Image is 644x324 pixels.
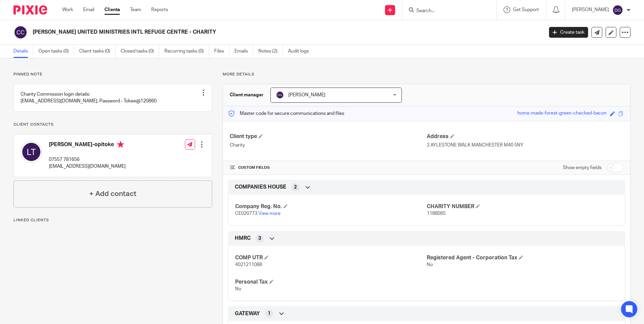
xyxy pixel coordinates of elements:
[21,141,42,163] img: svg%3E
[117,141,124,148] i: Primary
[235,235,251,242] span: HMRC
[427,203,618,210] h4: CHARITY NUMBER
[235,279,426,286] h4: Personal Tax
[228,110,344,117] p: Master code for secure communications and files
[33,29,438,36] h2: [PERSON_NAME] UNITED MINISTRIES INTL REFUGE CENTRE - CHARITY
[13,5,47,14] img: Pixie
[130,6,141,13] a: Team
[288,93,325,97] span: [PERSON_NAME]
[121,45,159,58] a: Closed tasks (0)
[230,142,426,149] p: Charity
[13,25,28,39] img: svg%3E
[223,72,631,77] p: More details
[427,262,433,267] span: No
[612,5,623,15] img: svg%3E
[151,6,168,13] a: Reports
[276,91,284,99] img: svg%3E
[258,211,281,216] a: View more
[13,45,33,58] a: Details
[235,262,262,267] span: 4021211088
[13,72,212,77] p: Pinned note
[549,27,588,38] a: Create task
[230,92,264,98] h3: Client manager
[563,164,602,171] label: Show empty fields
[235,203,426,210] h4: Company Reg. No.
[49,156,126,163] p: 07557 781656
[235,287,241,291] span: No
[62,6,73,13] a: Work
[164,45,209,58] a: Recurring tasks (0)
[89,189,136,199] h4: + Add contact
[427,211,446,216] span: 1188065
[268,310,270,317] span: 1
[427,142,623,149] p: 2 AYLESTONE WALK MANCHESTER M40 5NY
[13,218,212,223] p: Linked clients
[416,8,476,14] input: Search
[258,45,283,58] a: Notes (2)
[13,122,212,127] p: Client contacts
[83,6,94,13] a: Email
[235,211,257,216] span: CE020773
[235,184,286,191] span: COMPANIES HOUSE
[38,45,74,58] a: Open tasks (0)
[294,184,297,191] span: 2
[235,310,260,317] span: GATEWAY
[234,45,253,58] a: Emails
[49,163,126,170] p: [EMAIL_ADDRESS][DOMAIN_NAME]
[214,45,229,58] a: Files
[427,133,623,140] h4: Address
[104,6,120,13] a: Clients
[230,133,426,140] h4: Client type
[572,6,609,13] p: [PERSON_NAME]
[288,45,314,58] a: Audit logs
[230,165,426,170] h4: CUSTOM FIELDS
[258,235,261,242] span: 3
[517,110,607,118] div: home-made-forest-green-checked-bacon
[235,254,426,261] h4: COMP UTR
[49,141,126,150] h4: [PERSON_NAME]-opitoke
[427,254,618,261] h4: Registered Agent - Corporation Tax
[79,45,116,58] a: Client tasks (0)
[513,7,539,12] span: Get Support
